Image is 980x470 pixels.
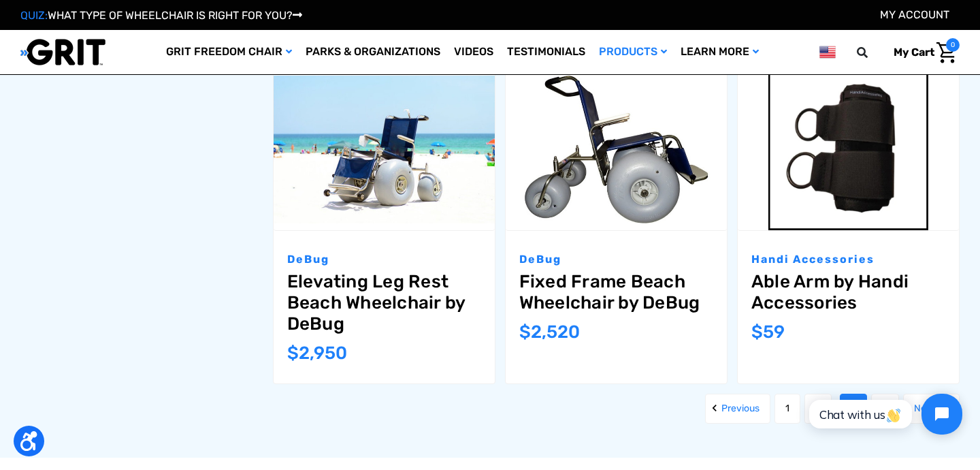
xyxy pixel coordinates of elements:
img: GRIT All-Terrain Wheelchair and Mobility Equipment [20,38,105,66]
nav: pagination [258,394,960,424]
a: Able Arm by Handi Accessories,$59.00 [738,69,959,230]
a: Account [880,8,949,21]
span: 0 [946,38,960,52]
span: $2,520 [519,322,580,343]
img: Fixed Frame Beach Wheelchair by DeBug [506,76,727,223]
a: Elevating Leg Rest Beach Wheelchair by DeBug,$2,950.00 [274,69,495,230]
img: Able Arm by Handi Accessories [738,69,959,230]
input: Search [863,38,883,67]
a: Able Arm by Handi Accessories,$59.00 [751,271,945,313]
span: $2,950 [287,343,347,364]
a: Fixed Frame Beach Wheelchair by DeBug,$2,520.00 [506,69,727,230]
img: Cart [936,42,956,63]
p: DeBug [287,251,481,268]
span: $59 [751,322,785,343]
a: Cart with 0 items [883,38,960,67]
p: Handi Accessories [751,251,945,268]
a: QUIZ:WHAT TYPE OF WHEELCHAIR IS RIGHT FOR YOU? [20,9,302,22]
a: Elevating Leg Rest Beach Wheelchair by DeBug,$2,950.00 [287,271,481,335]
a: Fixed Frame Beach Wheelchair by DeBug,$2,520.00 [519,271,713,313]
p: DeBug [519,251,713,268]
a: Learn More [674,30,766,74]
a: Page 1 of 4 [774,394,800,424]
iframe: Tidio Chat [794,382,974,446]
span: QUIZ: [20,9,48,22]
img: us.png [819,44,836,61]
a: Previous [705,394,770,424]
a: GRIT Freedom Chair [159,30,299,74]
span: My Cart [894,46,934,59]
a: Products [592,30,674,74]
img: Elevating Leg Rest Beach Wheelchair by DeBug [274,76,495,223]
a: Videos [447,30,500,74]
a: Testimonials [500,30,592,74]
a: Parks & Organizations [299,30,447,74]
